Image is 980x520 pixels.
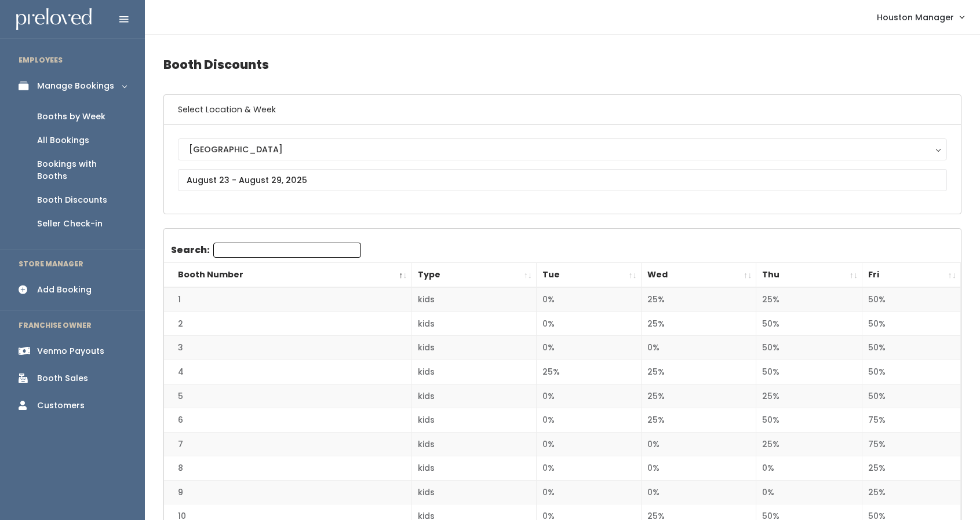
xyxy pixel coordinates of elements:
td: 0% [641,456,756,481]
td: kids [411,312,537,336]
th: Tue: activate to sort column ascending [537,263,642,288]
td: kids [411,384,537,408]
td: 0% [537,480,642,504]
div: Booths by Week [37,111,105,123]
img: preloved logo [16,8,92,31]
td: 7 [164,432,411,456]
td: 4 [164,360,411,384]
td: 25% [862,456,961,481]
td: 25% [641,360,756,384]
div: Venmo Payouts [37,345,104,357]
td: 8 [164,456,411,481]
td: 25% [641,384,756,408]
td: 9 [164,480,411,504]
td: 50% [756,360,862,384]
th: Booth Number: activate to sort column descending [164,263,411,288]
td: 50% [862,384,961,408]
td: kids [411,408,537,433]
div: All Bookings [37,134,89,147]
h6: Select Location & Week [164,95,961,124]
td: kids [411,287,537,312]
td: 50% [756,336,862,360]
th: Type: activate to sort column ascending [411,263,537,288]
td: 0% [537,432,642,456]
td: 0% [537,384,642,408]
div: Add Booking [37,284,92,296]
td: 50% [862,312,961,336]
td: 5 [164,384,411,408]
td: 0% [537,312,642,336]
td: 50% [862,287,961,312]
td: 25% [641,287,756,312]
td: 50% [756,408,862,433]
td: 25% [756,432,862,456]
div: Seller Check-in [37,218,103,230]
div: [GEOGRAPHIC_DATA] [189,143,936,156]
button: [GEOGRAPHIC_DATA] [178,138,947,160]
td: 0% [641,432,756,456]
td: 0% [756,456,862,481]
td: 2 [164,312,411,336]
div: Manage Bookings [37,80,114,92]
td: 25% [862,480,961,504]
td: 3 [164,336,411,360]
td: 0% [641,336,756,360]
td: 0% [537,336,642,360]
td: 50% [862,360,961,384]
td: 0% [537,408,642,433]
input: Search: [213,243,361,258]
td: 0% [537,456,642,481]
label: Search: [171,243,361,258]
div: Booth Discounts [37,194,107,206]
td: 75% [862,432,961,456]
td: 75% [862,408,961,433]
span: Houston Manager [877,11,954,24]
td: kids [411,480,537,504]
td: 0% [641,480,756,504]
td: 6 [164,408,411,433]
td: 50% [756,312,862,336]
th: Wed: activate to sort column ascending [641,263,756,288]
td: kids [411,432,537,456]
td: 50% [862,336,961,360]
th: Thu: activate to sort column ascending [756,263,862,288]
td: 25% [641,312,756,336]
h4: Booth Discounts [163,49,961,80]
td: 25% [537,360,642,384]
td: kids [411,456,537,481]
div: Bookings with Booths [37,158,126,182]
input: August 23 - August 29, 2025 [178,169,947,191]
div: Booth Sales [37,372,88,384]
td: 25% [756,287,862,312]
td: 1 [164,287,411,312]
td: kids [411,336,537,360]
td: 0% [537,287,642,312]
a: Houston Manager [865,5,975,30]
th: Fri: activate to sort column ascending [862,263,961,288]
td: 0% [756,480,862,504]
td: kids [411,360,537,384]
td: 25% [756,384,862,408]
div: Customers [37,400,85,412]
td: 25% [641,408,756,433]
